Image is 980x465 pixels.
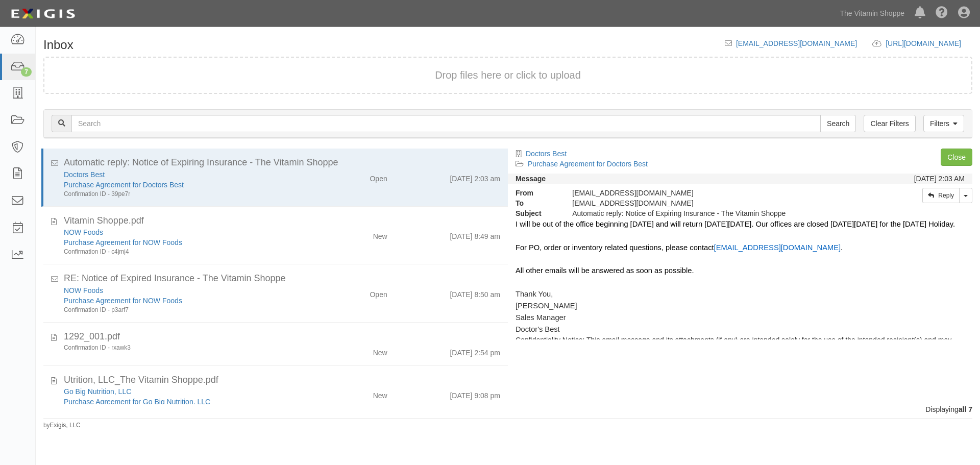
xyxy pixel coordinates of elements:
div: New [373,227,387,241]
a: [EMAIL_ADDRESS][DOMAIN_NAME] [736,39,857,47]
div: [DATE] 8:50 am [450,285,500,300]
a: [URL][DOMAIN_NAME] [886,39,972,47]
div: 1292_001.pdf [64,330,500,344]
div: [DATE] 2:54 pm [450,344,500,358]
strong: To [508,198,565,208]
div: Vitamin Shoppe.pdf [64,214,500,228]
a: Doctors Best [526,150,567,158]
a: Go Big Nutrition, LLC [64,387,131,396]
div: [DATE] 8:49 am [450,227,500,241]
div: Confirmation ID - c4jmj4 [64,248,312,256]
div: Confirmation ID - 39pe7r [64,190,312,199]
div: Go Big Nutrition, LLC [64,386,312,397]
div: Confirmation ID - rxawk3 [64,344,312,352]
div: Open [370,285,387,300]
a: Reply [922,188,960,203]
span: . [841,243,843,252]
a: Purchase Agreement for Doctors Best [64,181,184,189]
div: Utrition, LLC_The Vitamin Shoppe.pdf [64,374,500,387]
div: Automatic reply: Notice of Expiring Insurance - The Vitamin Shoppe [64,156,500,169]
div: RE: Notice of Expired Insurance - The Vitamin Shoppe [64,272,500,285]
a: Exigis, LLC [50,422,81,429]
div: [DATE] 2:03 AM [914,174,965,184]
div: NOW Foods [64,227,312,237]
input: Search [820,115,856,132]
span: Sales Manager [516,313,566,322]
a: [EMAIL_ADDRESS][DOMAIN_NAME] [714,243,841,252]
span: I will be out of the office beginning [DATE] and will return [DATE][DATE]. Our offices are closed... [516,220,955,228]
h1: Inbox [43,38,73,52]
a: Purchase Agreement for Doctors Best [528,160,648,168]
a: Doctors Best [64,170,105,179]
div: [DATE] 2:03 am [450,169,500,184]
a: Filters [923,115,964,132]
img: logo-5460c22ac91f19d4615b14bd174203de0afe785f0fc80cf4dbbc73dc1793850b.png [8,5,78,23]
div: [EMAIL_ADDRESS][DOMAIN_NAME] [565,188,848,198]
small: by [43,421,81,430]
div: Automatic reply: Notice of Expiring Insurance - The Vitamin Shoppe [565,208,848,218]
div: Confirmation ID - p3arf7 [64,306,312,314]
div: agreement-j9ya3c@vitaminshoppe.complianz.com [565,198,848,208]
button: Drop files here or click to upload [435,68,581,83]
div: New [373,386,387,401]
span: For PO, order or inventory related questions, please contact [516,243,714,252]
div: 7 [21,67,32,77]
span: Thank You, [516,290,553,298]
input: Search [71,115,821,132]
b: all 7 [959,405,972,413]
a: NOW Foods [64,286,103,295]
a: NOW Foods [64,228,103,236]
strong: Subject [508,208,565,218]
a: Purchase Agreement for Go Big Nutrition, LLC [64,398,210,406]
div: Confidentiality Notice: This email message and its attachments (if any) are intended solely for t... [508,218,972,339]
a: Purchase Agreement for NOW Foods [64,297,182,305]
a: Close [941,149,972,166]
a: The Vitamin Shoppe [835,3,910,23]
div: Displaying [36,404,980,414]
div: [DATE] 9:08 pm [450,386,500,401]
span: All other emails will be answered as soon as possible. [516,266,694,275]
a: Clear Filters [864,115,915,132]
div: Purchase Agreement for NOW Foods [64,237,312,248]
div: New [373,344,387,358]
div: Purchase Agreement for Go Big Nutrition, LLC [64,397,312,407]
strong: Message [516,175,546,183]
div: Open [370,169,387,184]
span: [PERSON_NAME] [516,302,577,310]
span: Doctor's Best [516,325,560,333]
a: Purchase Agreement for NOW Foods [64,238,182,247]
strong: From [508,188,565,198]
i: Help Center - Complianz [936,7,948,19]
